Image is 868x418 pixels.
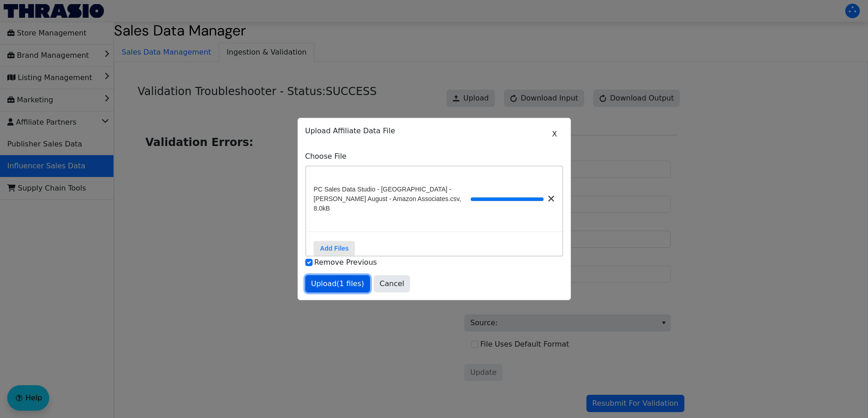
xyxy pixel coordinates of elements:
[313,241,355,256] label: Add Files
[305,275,370,292] button: Upload(1 files)
[305,126,563,136] p: Upload Affiliate Data File
[305,151,563,162] label: Choose File
[314,258,377,267] label: Remove Previous
[313,185,470,213] span: PC Sales Data Studio - [GEOGRAPHIC_DATA] - [PERSON_NAME] August - Amazon Associates.csv, 8.0kB
[374,275,410,292] button: Cancel
[311,278,365,289] span: Upload (1 files)
[380,278,404,289] span: Cancel
[546,126,563,143] button: X
[552,129,557,140] span: X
